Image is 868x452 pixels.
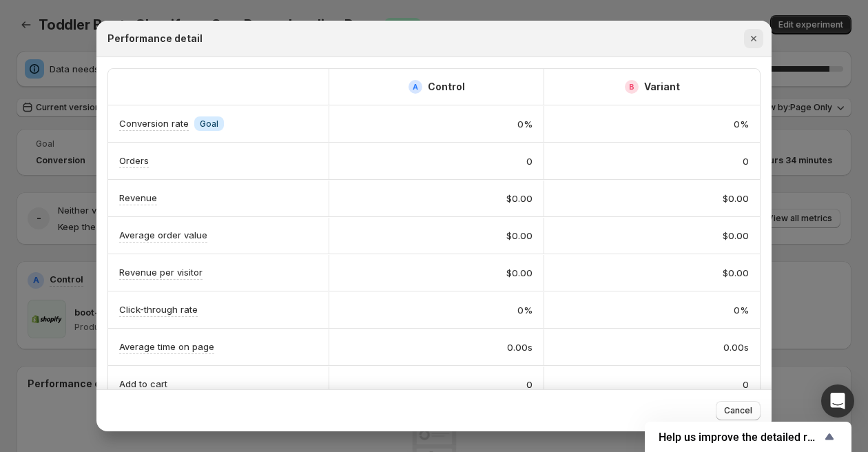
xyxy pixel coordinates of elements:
[119,228,207,242] p: Average order value
[716,401,761,420] button: Cancel
[119,377,167,391] p: Add to cart
[723,266,749,280] span: $0.00
[629,83,634,91] h2: B
[526,378,533,391] span: 0
[200,119,218,130] span: Goal
[723,192,749,205] span: $0.00
[119,265,203,279] p: Revenue per visitor
[119,302,198,316] p: Click-through rate
[644,80,680,94] h2: Variant
[413,83,418,91] h2: A
[659,431,821,444] span: Help us improve the detailed report for A/B campaigns
[526,154,533,168] span: 0
[507,340,533,354] span: 0.00s
[506,266,533,280] span: $0.00
[723,340,749,354] span: 0.00s
[744,29,763,48] button: Close
[428,80,465,94] h2: Control
[517,117,533,131] span: 0%
[724,405,752,416] span: Cancel
[517,303,533,317] span: 0%
[119,340,214,353] p: Average time on page
[723,229,749,243] span: $0.00
[821,384,854,418] div: Open Intercom Messenger
[119,116,189,130] p: Conversion rate
[119,154,149,167] p: Orders
[743,378,749,391] span: 0
[743,154,749,168] span: 0
[734,117,749,131] span: 0%
[119,191,157,205] p: Revenue
[506,229,533,243] span: $0.00
[107,32,203,45] h2: Performance detail
[659,429,838,445] button: Show survey - Help us improve the detailed report for A/B campaigns
[734,303,749,317] span: 0%
[506,192,533,205] span: $0.00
